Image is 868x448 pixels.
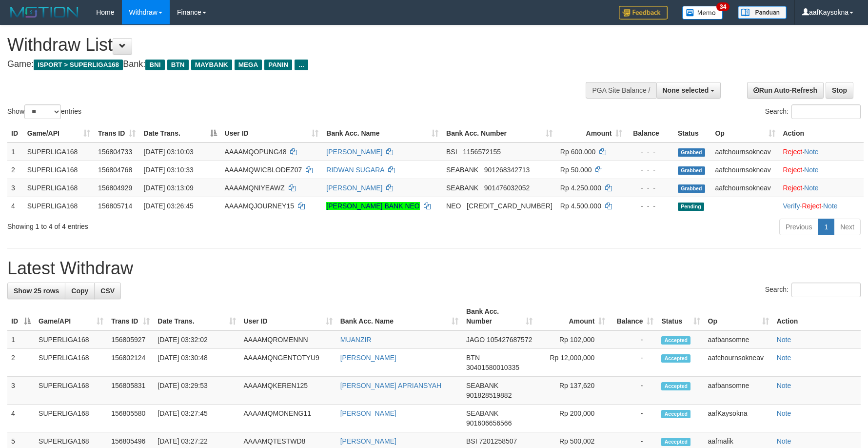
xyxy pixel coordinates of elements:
[446,148,457,156] span: BSI
[98,184,132,192] span: 156804929
[98,166,132,174] span: 156804768
[609,349,657,377] td: -
[7,377,35,405] td: 3
[462,303,536,330] th: Bank Acc. Number: activate to sort column ascending
[154,377,239,405] td: [DATE] 03:29:53
[467,202,552,210] span: Copy 5859459132907097 to clipboard
[711,124,779,143] th: Op: activate to sort column ascending
[34,60,123,70] span: ISPORT > SUPERLIGA168
[240,349,336,377] td: AAAAMQNGENTOTYU9
[100,287,115,295] span: CSV
[7,161,23,179] td: 2
[773,303,861,330] th: Action
[35,405,107,432] td: SUPERLIGA168
[704,349,773,377] td: aafchournsokneav
[834,219,861,235] a: Next
[747,82,824,99] a: Run Auto-Refresh
[674,124,711,143] th: Status
[765,283,861,297] label: Search:
[35,330,107,349] td: SUPERLIGA168
[336,303,462,330] th: Bank Acc. Name: activate to sort column ascending
[630,165,670,175] div: - - -
[107,330,154,349] td: 156805927
[661,438,690,446] span: Accepted
[295,60,308,70] span: ...
[7,218,355,231] div: Showing 1 to 4 of 4 entries
[107,405,154,432] td: 156805580
[107,377,154,405] td: 156805831
[804,148,819,156] a: Note
[818,219,834,235] a: 1
[139,124,220,143] th: Date Trans.: activate to sort column descending
[661,410,690,418] span: Accepted
[656,82,721,99] button: None selected
[536,303,609,330] th: Amount: activate to sort column ascending
[661,382,690,390] span: Accepted
[23,124,94,143] th: Game/API: activate to sort column ascending
[630,183,670,193] div: - - -
[225,202,294,210] span: AAAAMQJOURNEY15
[738,6,787,19] img: panduan.png
[14,287,59,295] span: Show 25 rows
[484,166,530,174] span: Copy 901268342713 to clipboard
[783,148,803,156] a: Reject
[154,405,239,432] td: [DATE] 03:27:45
[779,179,864,197] td: ·
[98,202,132,210] span: 156805714
[466,437,477,445] span: BSI
[340,437,396,445] a: [PERSON_NAME]
[235,60,262,70] span: MEGA
[7,35,569,55] h1: Withdraw List
[783,184,803,192] a: Reject
[704,330,773,349] td: aafbansomne
[240,303,336,330] th: User ID: activate to sort column ascending
[71,287,88,295] span: Copy
[777,382,791,389] a: Note
[94,124,139,143] th: Trans ID: activate to sort column ascending
[536,405,609,432] td: Rp 200,000
[630,201,670,211] div: - - -
[23,143,94,161] td: SUPERLIGA168
[678,148,705,157] span: Grabbed
[826,82,853,99] a: Stop
[626,124,673,143] th: Balance
[442,124,556,143] th: Bank Acc. Number: activate to sort column ascending
[7,405,35,432] td: 4
[560,202,601,210] span: Rp 4.500.000
[560,166,592,174] span: Rp 50.000
[609,405,657,432] td: -
[560,184,601,192] span: Rp 4.250.000
[340,382,441,389] a: [PERSON_NAME] APRIANSYAH
[704,405,773,432] td: aafKaysokna
[94,283,121,299] a: CSV
[23,179,94,197] td: SUPERLIGA168
[536,377,609,405] td: Rp 137,620
[225,166,302,174] span: AAAAMQWICBLODEZ07
[779,161,864,179] td: ·
[536,330,609,349] td: Rp 102,000
[264,60,292,70] span: PANIN
[24,104,61,119] select: Showentries
[191,60,232,70] span: MAYBANK
[240,330,336,349] td: AAAAMQROMENNN
[663,86,709,94] span: None selected
[340,354,396,362] a: [PERSON_NAME]
[779,124,864,143] th: Action
[240,405,336,432] td: AAAAMQMONENG11
[716,2,730,11] span: 34
[661,354,690,363] span: Accepted
[661,336,690,345] span: Accepted
[463,148,501,156] span: Copy 1156572155 to clipboard
[586,82,656,99] div: PGA Site Balance /
[221,124,323,143] th: User ID: activate to sort column ascending
[446,202,461,210] span: NEO
[326,148,382,156] a: [PERSON_NAME]
[7,303,35,330] th: ID: activate to sort column descending
[35,377,107,405] td: SUPERLIGA168
[7,179,23,197] td: 3
[678,203,704,211] span: Pending
[7,104,81,119] label: Show entries
[704,303,773,330] th: Op: activate to sort column ascending
[536,349,609,377] td: Rp 12,000,000
[65,283,95,299] a: Copy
